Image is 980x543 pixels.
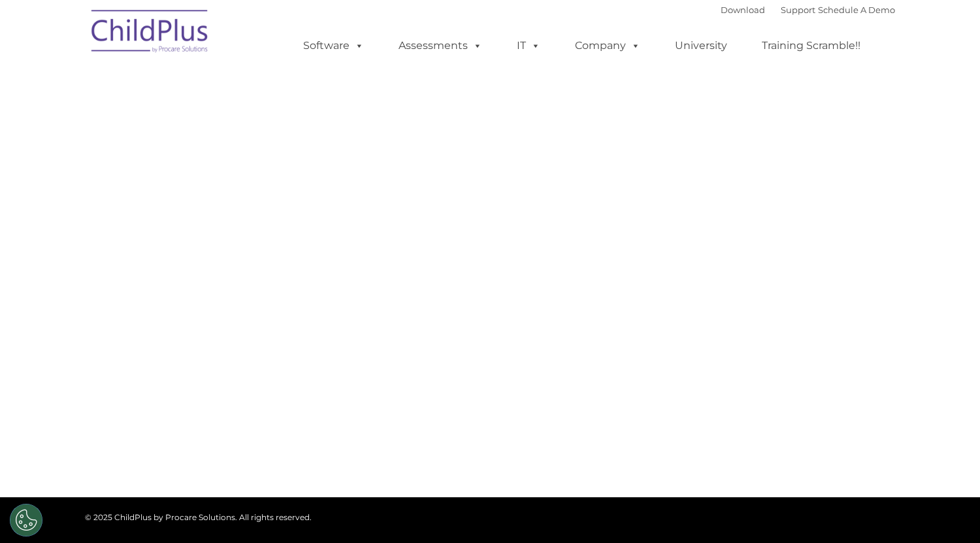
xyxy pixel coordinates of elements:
[290,33,377,59] a: Software
[818,5,895,15] a: Schedule A Demo
[662,33,740,59] a: University
[721,5,765,15] a: Download
[504,33,553,59] a: IT
[85,512,312,522] span: © 2025 ChildPlus by Procare Solutions. All rights reserved.
[781,5,815,15] a: Support
[85,1,216,66] img: ChildPlus by Procare Solutions
[721,5,895,15] font: |
[562,33,653,59] a: Company
[385,33,495,59] a: Assessments
[749,33,874,59] a: Training Scramble!!
[10,504,42,536] button: Cookies Settings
